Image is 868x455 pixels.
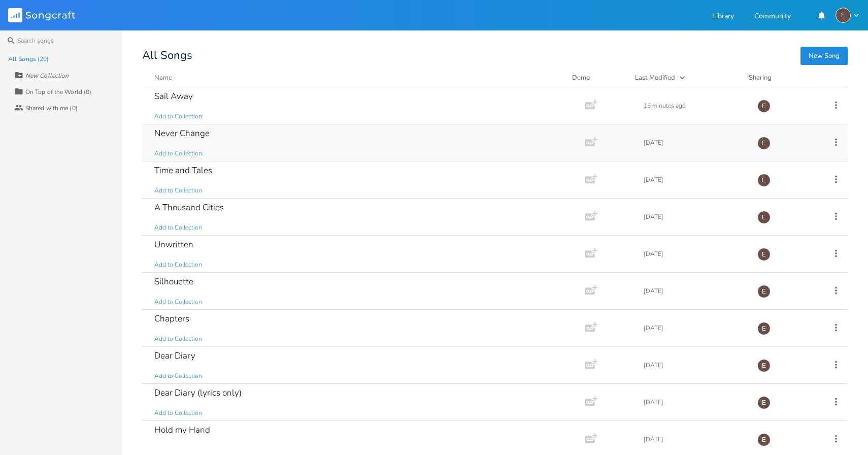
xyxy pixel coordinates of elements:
[757,322,771,335] div: edward
[154,409,202,417] span: Add to Collection
[154,240,193,249] div: Unwritten
[757,100,771,113] div: edward
[8,56,49,62] div: All Songs (20)
[644,214,745,220] div: [DATE]
[754,13,791,21] a: Community
[757,359,771,372] div: edward
[154,186,202,195] span: Add to Collection
[154,351,195,360] div: Dear Diary
[644,362,745,368] div: [DATE]
[644,103,745,109] div: 16 minutes ago
[154,446,202,454] span: Add to Collection
[154,314,189,323] div: Chapters
[800,47,848,65] button: New Song
[644,177,745,183] div: [DATE]
[154,426,210,434] div: Hold my Hand
[154,203,224,212] div: A Thousand Cities
[644,251,745,257] div: [DATE]
[154,92,193,101] div: Sail Away
[154,73,560,83] button: Name
[154,223,202,232] span: Add to Collection
[757,433,771,446] div: edward
[635,73,675,82] div: Last Modified
[749,73,810,83] div: Sharing
[644,399,745,405] div: [DATE]
[154,388,242,397] div: Dear Diary (lyrics only)
[836,8,851,23] div: edward
[154,298,202,306] span: Add to Collection
[154,335,202,343] span: Add to Collection
[25,105,78,111] div: Shared with me (0)
[757,396,771,409] div: edward
[635,73,737,83] button: Last Modified
[154,372,202,380] span: Add to Collection
[572,73,623,83] div: Demo
[154,112,202,121] span: Add to Collection
[142,51,848,60] div: All Songs
[644,325,745,331] div: [DATE]
[154,129,210,138] div: Never Change
[154,166,212,175] div: Time and Tales
[836,8,860,23] button: E
[757,137,771,150] div: edward
[154,149,202,158] span: Add to Collection
[154,277,193,286] div: Silhouette
[644,288,745,294] div: [DATE]
[154,73,172,82] div: Name
[154,261,202,269] span: Add to Collection
[757,248,771,261] div: edward
[644,436,745,442] div: [DATE]
[757,285,771,298] div: edward
[25,89,91,95] div: On Top of the World (0)
[25,73,69,79] div: New Collection
[644,140,745,146] div: [DATE]
[757,174,771,187] div: edward
[757,211,771,224] div: edward
[712,13,734,21] a: Library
